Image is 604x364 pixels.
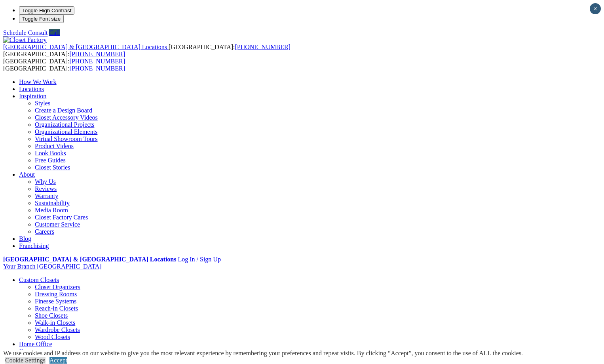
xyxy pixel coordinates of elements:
[37,263,101,270] span: [GEOGRAPHIC_DATA]
[19,242,49,249] a: Franchising
[19,78,57,85] a: How We Work
[35,178,56,185] a: Why Us
[19,235,31,242] a: Blog
[35,284,80,290] a: Closet Organizers
[19,6,74,15] button: Toggle High Contrast
[19,86,44,92] a: Locations
[35,298,76,305] a: Finesse Systems
[3,44,167,50] span: [GEOGRAPHIC_DATA] & [GEOGRAPHIC_DATA] Locations
[22,16,61,22] span: Toggle Font size
[35,312,68,319] a: Shoe Closets
[35,114,98,121] a: Closet Accessory Videos
[70,51,125,57] a: [PHONE_NUMBER]
[35,157,66,164] a: Free Guides
[3,350,523,357] div: We use cookies and IP address on our website to give you the most relevant experience by remember...
[235,44,290,50] a: [PHONE_NUMBER]
[35,319,75,326] a: Walk-in Closets
[35,192,58,199] a: Warranty
[70,65,125,72] a: [PHONE_NUMBER]
[35,291,77,297] a: Dressing Rooms
[35,100,50,107] a: Styles
[35,107,92,114] a: Create a Design Board
[35,164,70,171] a: Closet Stories
[35,326,80,333] a: Wardrobe Closets
[35,185,57,192] a: Reviews
[35,221,80,228] a: Customer Service
[19,93,46,99] a: Inspiration
[5,357,46,364] a: Cookie Settings
[35,207,68,213] a: Media Room
[22,8,71,13] span: Toggle High Contrast
[49,29,60,36] a: Call
[3,263,102,270] a: Your Branch [GEOGRAPHIC_DATA]
[19,348,37,354] a: Garage
[19,341,52,347] a: Home Office
[35,150,66,156] a: Look Books
[35,214,88,221] a: Closet Factory Cares
[3,58,125,72] span: [GEOGRAPHIC_DATA]: [GEOGRAPHIC_DATA]:
[35,143,74,149] a: Product Videos
[3,263,35,270] span: Your Branch
[35,128,97,135] a: Organizational Elements
[3,36,47,44] img: Closet Factory
[19,276,59,283] a: Custom Closets
[35,121,94,128] a: Organizational Projects
[49,357,67,364] a: Accept
[3,44,291,57] span: [GEOGRAPHIC_DATA]: [GEOGRAPHIC_DATA]:
[3,44,169,50] a: [GEOGRAPHIC_DATA] & [GEOGRAPHIC_DATA] Locations
[35,135,98,142] a: Virtual Showroom Tours
[35,305,78,312] a: Reach-in Closets
[3,256,176,263] a: [GEOGRAPHIC_DATA] & [GEOGRAPHIC_DATA] Locations
[35,334,70,340] a: Wood Closets
[19,171,35,178] a: About
[70,58,125,65] a: [PHONE_NUMBER]
[35,228,54,235] a: Careers
[35,200,70,206] a: Sustainability
[178,256,220,263] a: Log In / Sign Up
[19,15,64,23] button: Toggle Font size
[3,29,47,36] a: Schedule Consult
[590,3,601,14] button: Close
